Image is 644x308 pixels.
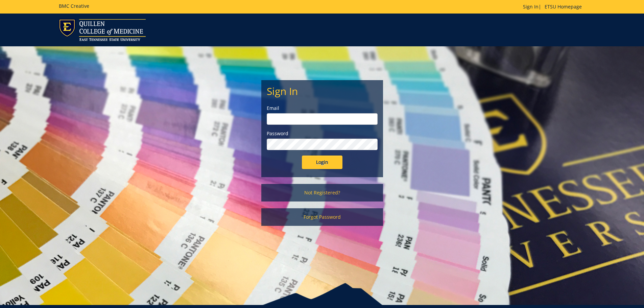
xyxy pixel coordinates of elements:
label: Password [267,130,378,137]
p: | [523,3,585,10]
label: Email [267,105,378,112]
input: Login [302,156,342,169]
a: Sign In [523,3,539,10]
img: ETSU logo [59,19,146,41]
h5: BMC Creative [59,3,89,8]
h2: Sign In [267,86,378,97]
a: ETSU Homepage [541,3,585,10]
a: Not Registered? [261,184,383,202]
a: Forgot Password [261,208,383,226]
